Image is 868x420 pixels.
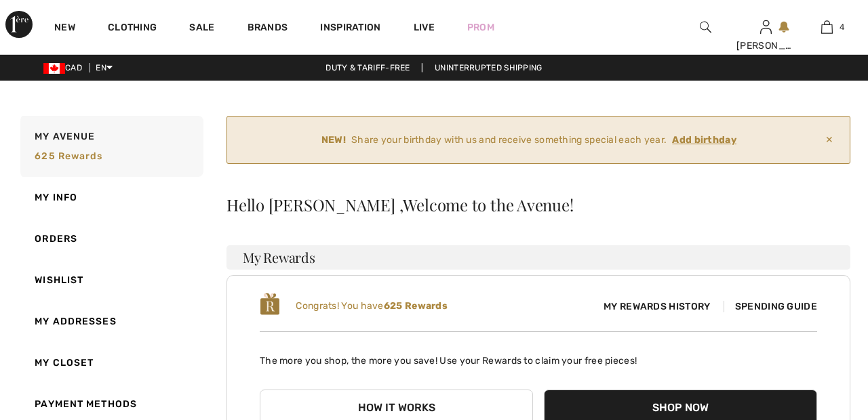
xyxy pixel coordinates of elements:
[321,133,346,147] strong: NEW!
[467,20,494,35] a: Prom
[226,245,850,270] h3: My Rewards
[260,343,817,368] p: The more you shop, the more you save! Use your Rewards to claim your free pieces!
[296,300,448,312] span: Congrats! You have
[96,63,113,72] span: EN
[736,39,796,53] div: [PERSON_NAME]
[18,218,203,259] a: Orders
[593,299,721,314] span: My Rewards History
[18,342,203,383] a: My Closet
[35,129,95,144] span: My Avenue
[672,134,736,146] ins: Add birthday
[724,301,817,312] span: Spending Guide
[18,301,203,342] a: My Addresses
[760,19,772,35] img: My Info
[797,19,856,35] a: 4
[43,63,65,74] img: Canadian Dollar
[414,20,435,35] a: Live
[384,300,448,312] b: 625 Rewards
[54,22,75,36] a: New
[43,63,87,72] span: CAD
[189,22,214,36] a: Sale
[840,21,844,33] span: 4
[260,292,280,316] img: loyalty_logo_r.svg
[238,133,820,147] div: Share your birthday with us and receive something special each year.
[821,19,833,35] img: My Bag
[5,11,33,38] img: 1ère Avenue
[403,196,573,213] span: Welcome to the Avenue!
[248,22,288,36] a: Brands
[226,196,850,213] div: Hello [PERSON_NAME] ,
[18,259,203,301] a: Wishlist
[320,22,380,36] span: Inspiration
[35,150,102,162] span: 625 rewards
[760,20,772,33] a: Sign In
[820,127,839,152] span: ✕
[108,22,157,36] a: Clothing
[18,177,203,218] a: My Info
[700,19,711,35] img: search the website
